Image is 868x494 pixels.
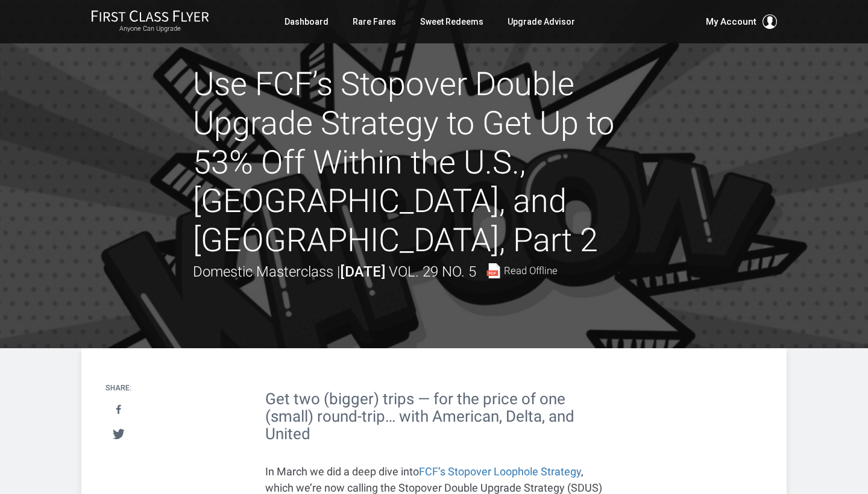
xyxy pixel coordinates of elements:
[420,11,483,33] a: Sweet Redeems
[419,465,581,478] a: FCF’s Stopover Loophole Strategy
[389,263,476,280] span: Vol. 29 No. 5
[105,384,131,392] h4: Share:
[706,14,756,29] span: My Account
[193,260,558,283] div: Domestic Masterclass |
[193,65,675,260] h1: Use FCF’s Stopover Double Upgrade Strategy to Get Up to 53% Off Within the U.S., [GEOGRAPHIC_DATA...
[504,266,558,276] span: Read Offline
[340,263,385,280] strong: [DATE]
[265,390,603,442] h2: Get two (bigger) trips — for the price of one (small) round-trip… with American, Delta, and United
[106,423,131,445] a: Tweet
[486,263,558,278] a: Read Offline
[508,11,575,33] a: Upgrade Advisor
[91,25,209,33] small: Anyone Can Upgrade
[91,10,209,22] img: First Class Flyer
[91,10,209,34] a: First Class FlyerAnyone Can Upgrade
[486,263,501,278] img: pdf-file.svg
[353,11,396,33] a: Rare Fares
[706,14,777,29] button: My Account
[285,11,329,33] a: Dashboard
[106,399,131,421] a: Share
